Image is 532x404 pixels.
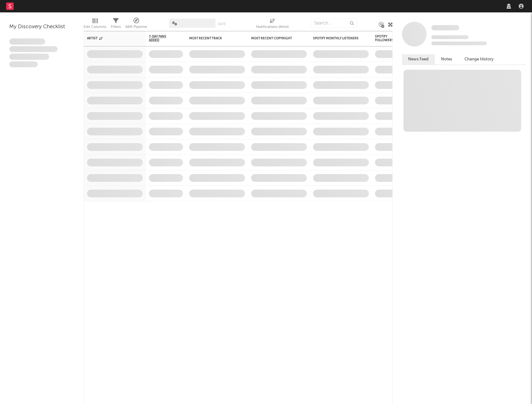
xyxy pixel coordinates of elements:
button: Save [218,22,226,26]
div: Spotify Followers [375,35,397,42]
span: Lorem ipsum dolor [9,38,45,45]
div: Filters [111,15,121,33]
div: Edit Columns [84,23,106,31]
a: Some Artist [431,25,459,31]
span: Aliquam viverra [9,61,38,68]
div: My Discovery Checklist [9,23,74,31]
div: Filters [111,23,121,31]
span: Tracking Since: [DATE] [431,35,469,39]
div: Notifications (Artist) [256,23,289,31]
button: News Feed [402,54,435,64]
input: Search... [311,19,357,28]
button: Notes [435,54,458,64]
div: Most Recent Copyright [251,37,298,40]
button: Change History [458,54,500,64]
div: Most Recent Track [189,37,236,40]
div: Artist [87,37,133,40]
span: Praesent ac interdum [9,54,49,60]
span: 0 fans last week [431,42,487,45]
div: Notifications (Artist) [256,15,289,33]
div: A&R Pipeline [125,15,147,33]
span: Integer aliquet in purus et [9,46,58,52]
div: Spotify Monthly Listeners [313,37,360,40]
div: A&R Pipeline [125,23,147,31]
div: Edit Columns [84,15,106,33]
span: Some Artist [431,25,459,30]
span: 7-Day Fans Added [149,35,174,42]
